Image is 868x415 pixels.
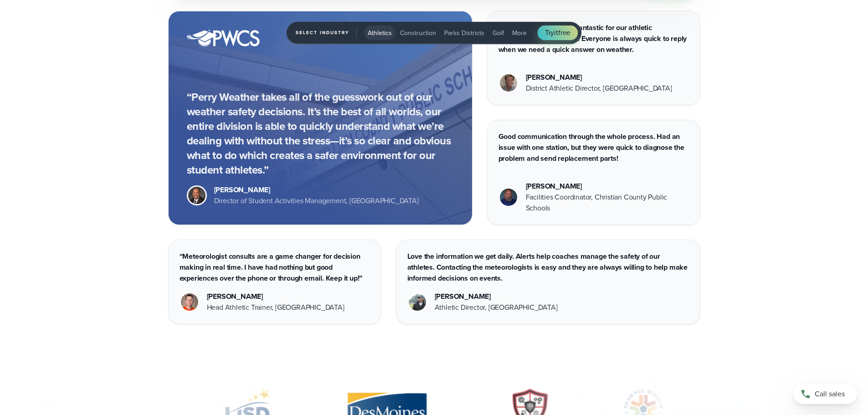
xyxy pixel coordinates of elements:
img: Cathedral High School Headshot [409,293,426,311]
span: Parks Districts [444,28,484,38]
div: Facilities Coordinator, Christian County Public Schools [526,192,689,214]
div: Director of Student Activities Management, [GEOGRAPHIC_DATA] [214,195,419,206]
span: More [512,28,527,38]
a: Call sales [793,384,857,404]
div: [PERSON_NAME] [435,291,558,302]
button: Golf [489,26,508,40]
span: Construction [400,28,436,38]
div: [PERSON_NAME] [207,291,344,302]
div: [PERSON_NAME] [526,181,689,192]
img: Wartburg College Headshot [181,293,198,311]
img: Christian County Public Schools Headshot [500,189,517,206]
span: it [554,27,558,38]
button: Athletics [364,26,395,40]
button: More [508,26,530,40]
span: Golf [493,28,504,38]
div: Athletic Director, [GEOGRAPHIC_DATA] [435,302,558,313]
p: Perry weather has been fantastic for our athletic department and coaches! Everyone is always quic... [498,22,689,55]
button: Parks Districts [441,26,488,40]
button: Construction [396,26,440,40]
a: Tryitfree [538,26,578,40]
span: Select Industry [296,27,357,38]
p: “Perry Weather takes all of the guesswork out of our weather safety decisions. It’s the best of a... [187,90,454,177]
p: “Meteorologist consults are a game changer for decision making in real time. I have had nothing b... [180,251,370,284]
span: Call sales [815,389,845,400]
img: Vestavia Hills High School Headshot [500,74,517,92]
p: Love the information we get daily. Alerts help coaches manage the safety of our athletes. Contact... [407,251,689,284]
div: [PERSON_NAME] [526,72,672,83]
div: Head Athletic Trainer, [GEOGRAPHIC_DATA] [207,302,344,313]
p: Good communication through the whole process. Had an issue with one station, but they were quick ... [498,131,689,164]
div: District Athletic Director, [GEOGRAPHIC_DATA] [526,83,672,94]
span: Athletics [368,28,392,38]
div: [PERSON_NAME] [214,184,419,195]
span: Try free [545,27,570,38]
